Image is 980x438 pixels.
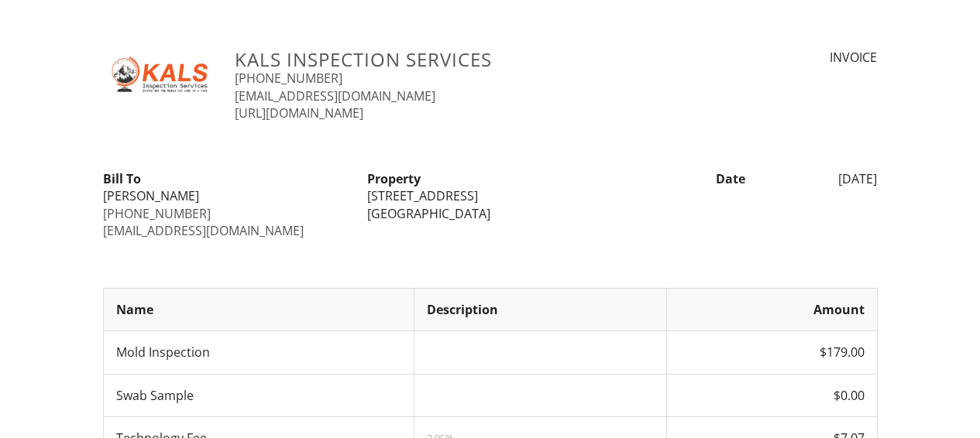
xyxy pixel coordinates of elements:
div: [STREET_ADDRESS] [367,187,613,204]
td: Mold Inspection [103,331,414,374]
th: Name [103,288,414,330]
div: INVOICE [697,49,877,66]
a: [PHONE_NUMBER] [103,205,211,222]
td: $179.00 [667,331,877,374]
th: Description [414,288,667,330]
img: Kals_jpg.jpg [103,49,217,99]
a: [EMAIL_ADDRESS][DOMAIN_NAME] [103,222,304,239]
th: Amount [667,288,877,330]
div: Date [622,170,755,187]
a: [URL][DOMAIN_NAME] [235,104,363,121]
td: Swab Sample [103,374,414,416]
td: $0.00 [667,374,877,416]
div: [PERSON_NAME] [103,187,349,204]
strong: Property [367,170,421,187]
h3: Kals Inspection Services [235,49,679,70]
a: [EMAIL_ADDRESS][DOMAIN_NAME] [235,87,435,104]
div: [GEOGRAPHIC_DATA] [367,205,613,222]
a: [PHONE_NUMBER] [235,70,342,87]
strong: Bill To [103,170,141,187]
div: [DATE] [755,170,887,187]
